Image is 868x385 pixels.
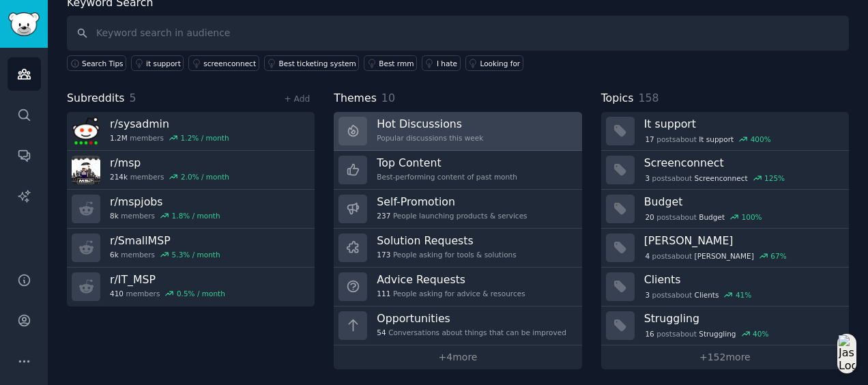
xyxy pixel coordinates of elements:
div: Popular discussions this week [377,133,483,143]
div: 41 % [736,290,751,300]
div: it support [146,59,181,68]
span: 16 [645,329,654,339]
h3: Top Content [377,156,517,170]
a: r/IT_MSP410members0.5% / month [67,268,315,306]
div: post s about [644,250,788,262]
a: Hot DiscussionsPopular discussions this week [334,112,581,151]
div: 400 % [751,134,771,144]
a: +152more [601,345,849,369]
a: it support [131,55,184,71]
a: r/sysadmin1.2Mmembers1.2% / month [67,112,315,151]
span: 237 [377,211,390,220]
div: I hate [437,59,457,68]
div: 67 % [770,251,786,261]
a: Advice Requests111People asking for advice & resources [334,268,581,306]
div: members [110,250,220,259]
h3: Budget [644,195,839,209]
div: People launching products & services [377,211,527,220]
div: Best rmm [379,59,414,68]
a: Screenconnect3postsaboutScreenconnect125% [601,151,849,190]
a: screenconnect [188,55,259,71]
img: sysadmin [72,117,100,145]
button: Search Tips [67,55,126,71]
a: [PERSON_NAME]4postsabout[PERSON_NAME]67% [601,229,849,268]
span: Topics [601,90,634,107]
h3: Self-Promotion [377,195,527,209]
span: 173 [377,250,390,259]
a: r/SmallMSP6kmembers5.3% / month [67,229,315,268]
a: Looking for [465,55,523,71]
div: 2.0 % / month [181,172,229,182]
span: 3 [645,290,650,300]
div: members [110,172,229,182]
img: msp [72,156,100,184]
span: Themes [334,90,377,107]
a: Struggling16postsaboutStruggling40% [601,306,849,345]
div: members [110,289,225,298]
span: 1.2M [110,133,128,143]
h3: It support [644,117,839,131]
span: [PERSON_NAME] [695,251,754,261]
div: 1.2 % / month [181,133,229,143]
span: Screenconnect [695,173,748,183]
span: 17 [645,134,654,144]
span: Subreddits [67,90,125,107]
a: r/msp214kmembers2.0% / month [67,151,315,190]
div: Looking for [480,59,521,68]
div: Conversations about things that can be improved [377,328,566,337]
span: 111 [377,289,390,298]
a: + Add [284,94,310,104]
h3: Hot Discussions [377,117,483,131]
h3: Clients [644,272,839,287]
div: 125 % [764,173,785,183]
div: 40 % [753,329,768,339]
span: 214k [110,172,128,182]
span: Struggling [699,329,736,339]
div: 0.5 % / month [177,289,225,298]
a: Budget20postsaboutBudget100% [601,190,849,229]
div: post s about [644,328,770,340]
span: It support [699,134,734,144]
a: I hate [422,55,461,71]
span: 3 [645,173,650,183]
div: post s about [644,172,786,184]
div: People asking for tools & solutions [377,250,516,259]
h3: Solution Requests [377,233,516,248]
a: It support17postsaboutIt support400% [601,112,849,151]
span: 4 [645,251,650,261]
h3: Struggling [644,311,839,326]
img: GummySearch logo [8,12,40,36]
div: members [110,133,229,143]
div: post s about [644,289,753,301]
h3: r/ SmallMSP [110,233,220,248]
input: Keyword search in audience [67,16,849,51]
span: 6k [110,250,119,259]
span: 20 [645,212,654,222]
div: Best-performing content of past month [377,172,517,182]
a: Best ticketing system [264,55,360,71]
h3: r/ sysadmin [110,117,229,131]
span: Budget [699,212,725,222]
a: Self-Promotion237People launching products & services [334,190,581,229]
a: Best rmm [364,55,417,71]
h3: Opportunities [377,311,566,326]
h3: Advice Requests [377,272,525,287]
div: People asking for advice & resources [377,289,525,298]
div: 5.3 % / month [172,250,220,259]
span: 410 [110,289,124,298]
span: 5 [130,91,136,104]
div: 1.8 % / month [172,211,220,220]
span: 54 [377,328,386,337]
span: 8k [110,211,119,220]
div: 100 % [742,212,762,222]
h3: r/ mspjobs [110,195,220,209]
h3: r/ msp [110,156,229,170]
div: Best ticketing system [279,59,356,68]
a: +4more [334,345,581,369]
div: post s about [644,133,772,145]
h3: [PERSON_NAME] [644,233,839,248]
a: Clients3postsaboutClients41% [601,268,849,306]
h3: r/ IT_MSP [110,272,225,287]
span: Search Tips [82,59,124,68]
a: Opportunities54Conversations about things that can be improved [334,306,581,345]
